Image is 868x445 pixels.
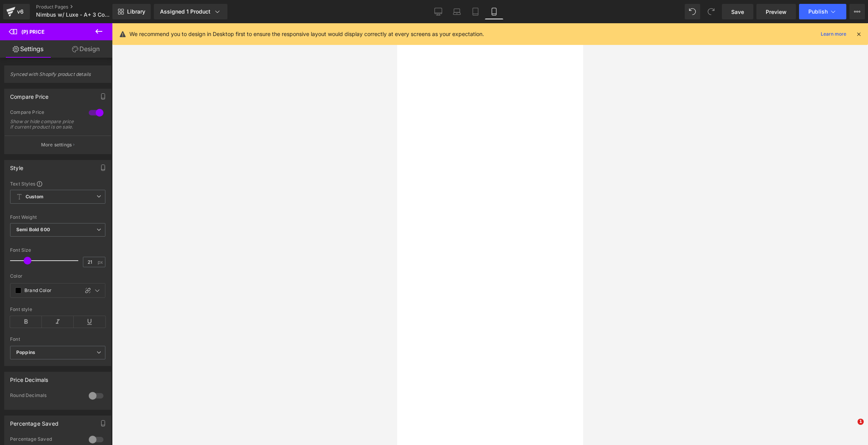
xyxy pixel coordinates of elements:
a: Desktop [429,4,448,19]
iframe: Intercom live chat [842,419,860,437]
div: Compare Price [10,109,81,117]
button: Publish [799,4,846,19]
a: Design [58,40,114,58]
span: (P) Price [21,29,45,35]
div: Price Decimals [10,372,48,383]
button: Redo [703,4,719,19]
a: Laptop [448,4,466,19]
a: Preview [756,4,796,19]
button: More [849,4,865,19]
div: Font style [10,307,105,312]
div: Compare Price [10,89,48,100]
div: Font Weight [10,215,105,220]
div: Percentage Saved [10,436,81,444]
span: Library [127,8,145,15]
a: Learn more [818,29,849,39]
div: Assigned 1 Product [160,8,221,15]
div: Text Styles [10,180,105,187]
a: Tablet [466,4,485,19]
div: Font [10,337,105,342]
div: Show or hide compare price if current product is on sale. [10,119,80,130]
div: Font Size [10,247,105,253]
span: Publish [808,9,828,15]
span: Preview [766,8,787,16]
button: More settings [5,136,111,154]
p: More settings [41,141,72,148]
a: v6 [3,4,30,19]
span: 1 [858,419,864,425]
div: Style [10,160,23,171]
input: Color [24,286,75,295]
div: Color [10,273,105,279]
div: Percentage Saved [10,416,59,427]
div: v6 [15,7,25,17]
i: Poppins [16,349,35,356]
button: Undo [685,4,700,19]
span: Nimbus w/ Luxe - A+ 3 Columns Format [36,12,110,18]
p: We recommend you to design in Desktop first to ensure the responsive layout would display correct... [129,30,484,38]
b: Semi Bold 600 [16,227,50,232]
span: px [98,259,104,265]
span: Synced with Shopify product details [10,71,105,82]
a: New Library [112,4,151,19]
b: Custom [26,194,43,200]
a: Product Pages [36,4,125,10]
span: Save [731,8,744,16]
a: Mobile [485,4,503,19]
div: Round Decimals [10,392,81,400]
